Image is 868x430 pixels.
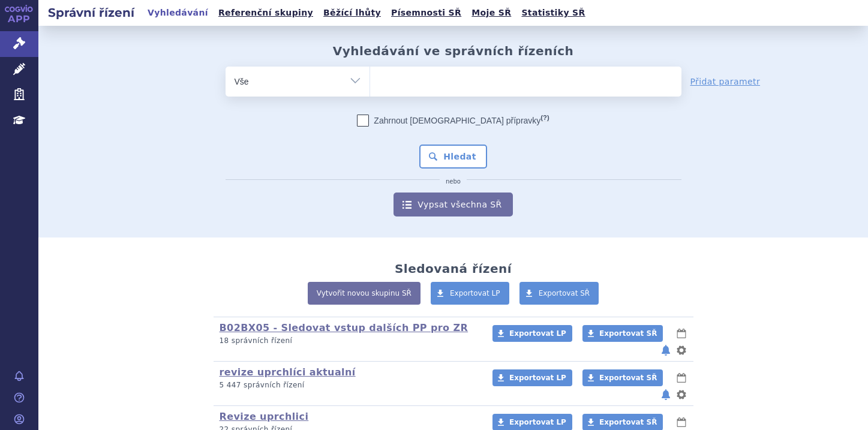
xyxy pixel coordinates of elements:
[675,371,687,385] button: lhůty
[220,336,477,346] p: 18 správních řízení
[675,387,687,402] button: nastavení
[220,366,356,378] a: revize uprchlíci aktualní
[450,289,500,297] span: Exportovat LP
[518,5,588,21] a: Statistiky SŘ
[333,44,574,58] h2: Vyhledávání ve správních řízeních
[540,114,549,122] abbr: (?)
[440,178,467,185] i: nebo
[220,322,468,333] a: B02BX05 - Sledovat vstup dalších PP pro ZR
[395,261,512,276] h2: Sledovaná řízení
[660,343,672,357] button: notifikace
[38,4,144,21] h2: Správní řízení
[468,5,515,21] a: Moje SŘ
[519,282,599,305] a: Exportovat SŘ
[215,5,317,21] a: Referenční skupiny
[220,411,309,422] a: Revize uprchlici
[675,343,687,357] button: nastavení
[388,5,465,21] a: Písemnosti SŘ
[144,5,212,21] a: Vyhledávání
[582,369,663,386] a: Exportovat SŘ
[582,325,663,342] a: Exportovat SŘ
[492,369,572,386] a: Exportovat LP
[599,418,657,426] span: Exportovat SŘ
[492,325,572,342] a: Exportovat LP
[599,374,657,382] span: Exportovat SŘ
[675,326,687,341] button: lhůty
[539,289,590,297] span: Exportovat SŘ
[308,282,421,305] a: Vytvořit novou skupinu SŘ
[509,418,566,426] span: Exportovat LP
[675,415,687,429] button: lhůty
[599,329,657,338] span: Exportovat SŘ
[509,374,566,382] span: Exportovat LP
[509,329,566,338] span: Exportovat LP
[394,193,512,216] a: Vypsat všechna SŘ
[660,387,672,402] button: notifikace
[431,282,509,305] a: Exportovat LP
[220,380,477,390] p: 5 447 správních řízení
[320,5,385,21] a: Běžící lhůty
[357,115,549,127] label: Zahrnout [DEMOGRAPHIC_DATA] přípravky
[419,145,487,169] button: Hledat
[690,76,761,88] a: Přidat parametr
